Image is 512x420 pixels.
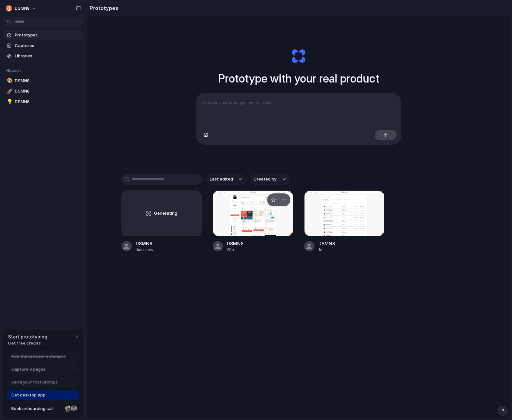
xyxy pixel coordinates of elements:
a: Libraries [3,51,84,61]
span: Generating [154,210,177,217]
div: DSMN8 [318,240,335,247]
a: DSMN8DSMN820h [213,190,293,253]
a: DSMN8DSMN81d [304,190,385,253]
button: 💡 [6,99,12,105]
span: Prototypes [15,32,81,38]
div: 💡 [7,98,11,105]
a: Get desktop app [7,390,80,400]
span: DSMN8 [15,88,81,94]
h1: Prototype with your real product [218,70,379,87]
span: Start prototyping [8,333,47,340]
button: 🎨 [6,78,12,84]
div: 1d [318,247,335,253]
span: Libraries [15,53,81,59]
div: 20h [227,247,244,253]
div: 🎨 [7,77,11,84]
span: Send your first prompt [11,379,57,386]
span: Last edited [210,176,233,182]
a: Captures [3,41,84,51]
span: Captures [15,43,81,49]
span: Get desktop app [11,392,45,398]
span: Get free credits [8,340,47,347]
span: DSMN8 [15,5,30,12]
a: Book onboarding call [7,404,80,414]
span: DSMN8 [15,78,81,84]
span: Book onboarding call [11,405,62,412]
button: 🚀 [6,88,12,94]
span: Add the browser extension [11,353,66,360]
a: 🚀DSMN8 [3,86,84,96]
div: Christian Iacullo [70,405,78,413]
h2: Prototypes [87,4,118,12]
span: Capture 3 pages [11,366,45,373]
span: Recent [6,68,21,73]
span: DSMN8 [15,99,81,105]
a: 🎨DSMN8 [3,76,84,86]
a: 💡DSMN8 [3,97,84,107]
div: 🚀 [7,88,11,95]
button: Created by [250,174,290,185]
a: GeneratingDSMN8Just now [121,190,202,253]
div: DSMN8 [136,240,153,247]
a: Prototypes [3,30,84,40]
div: DSMN8 [227,240,244,247]
div: Just now [136,247,153,253]
span: Created by [254,176,276,182]
button: DSMN8 [3,3,40,14]
button: Last edited [206,174,246,185]
div: Nicole Kubica [64,405,72,413]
